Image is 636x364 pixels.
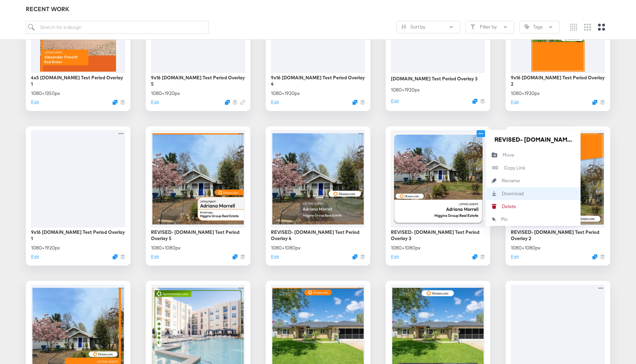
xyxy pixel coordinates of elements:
[113,254,118,259] svg: Duplicate
[502,177,520,184] div: Rename
[151,99,159,106] button: Edit
[151,90,180,97] div: 1080 × 1920 px
[470,24,475,29] svg: Filter
[511,229,605,242] div: REVISED- [DOMAIN_NAME] Test Period Overlay 2
[271,74,365,87] div: 9x16 [DOMAIN_NAME] Test Period Overlay 4
[401,24,406,29] svg: Sliders
[271,254,279,260] button: Edit
[26,21,209,34] input: Search for a design
[225,100,230,105] svg: Duplicate
[486,161,581,174] button: Copy
[598,24,605,31] svg: Large grid
[502,190,524,197] div: Download
[506,126,610,266] div: REVISED- [DOMAIN_NAME] Test Period Overlay 21080×1080pxEditDuplicate
[486,149,581,161] button: Move to folder
[391,98,399,105] button: Edit
[151,229,245,242] div: REVISED- [DOMAIN_NAME] Test Period Overlay 5
[511,90,540,97] div: 1080 × 1920 px
[511,254,519,260] button: Edit
[502,152,514,158] div: Move
[511,245,540,251] div: 1080 × 1080 px
[31,90,60,97] div: 1080 × 1350 px
[592,254,597,259] svg: Duplicate
[353,254,357,259] svg: Duplicate
[486,164,504,171] svg: Copy
[472,99,477,104] svg: Duplicate
[31,245,60,251] div: 1080 × 1920 px
[386,126,490,266] div: REVISED- [DOMAIN_NAME] Test Period Overlay 31080×1080pxEditDuplicate
[266,126,370,266] div: REVISED- [DOMAIN_NAME] Test Period Overlay 41080×1080pxEditDuplicate
[31,229,125,242] div: 9x16 [DOMAIN_NAME] Test Period Overlay 1
[271,90,300,97] div: 1080 × 1920 px
[520,21,560,33] button: TagTags
[486,200,581,213] button: Delete
[271,99,279,106] button: Edit
[486,191,502,196] svg: Download
[26,5,610,13] div: RECENT WORK
[486,174,581,187] button: Rename
[584,24,591,31] svg: Medium grid
[31,254,39,260] button: Edit
[502,203,516,210] div: Delete
[486,187,581,200] a: Download
[391,87,420,93] div: 1080 × 1920 px
[486,204,502,209] svg: Delete
[504,165,525,171] div: Copy Link
[26,126,130,266] div: 9x16 [DOMAIN_NAME] Test Period Overlay 11080×1920pxEditDuplicate
[511,99,519,106] button: Edit
[391,245,421,251] div: 1080 × 1080 px
[391,229,485,242] div: REVISED- [DOMAIN_NAME] Test Period Overlay 3
[151,74,245,87] div: 9x16 [DOMAIN_NAME] Test Period Overlay 5
[391,76,477,82] div: [DOMAIN_NAME] Test Period Overlay 3
[31,99,39,106] button: Edit
[511,74,605,87] div: 9x16 [DOMAIN_NAME] Test Period Overlay 2
[240,100,245,105] svg: Link
[233,254,237,259] svg: Duplicate
[486,178,502,183] svg: Rename
[391,254,399,260] button: Edit
[592,100,597,105] svg: Duplicate
[146,126,250,266] div: REVISED- [DOMAIN_NAME] Test Period Overlay 51080×1080pxEditDuplicate
[31,74,125,87] div: 4x5 [DOMAIN_NAME] Test Period Overlay 1
[271,245,301,251] div: 1080 × 1080 px
[113,100,118,105] svg: Duplicate
[524,24,529,29] svg: Tag
[151,245,181,251] div: 1080 × 1080 px
[486,152,502,158] svg: Move to folder
[472,254,477,259] svg: Duplicate
[570,24,577,31] svg: Small grid
[396,21,460,33] button: SlidersSort by
[353,100,357,105] svg: Duplicate
[151,254,159,260] button: Edit
[501,216,508,223] div: Pin
[465,21,514,33] button: FilterFilter by
[271,229,365,242] div: REVISED- [DOMAIN_NAME] Test Period Overlay 4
